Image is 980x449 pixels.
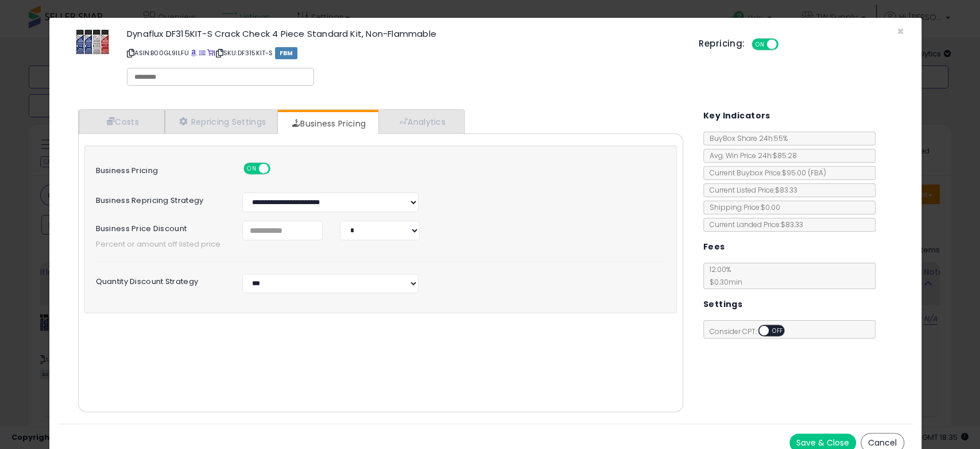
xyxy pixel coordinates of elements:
span: ( FBA ) [808,168,826,178]
span: Current Listed Price: $83.33 [704,185,797,195]
span: BuyBox Share 24h: 55% [704,133,788,143]
span: ON [245,164,259,174]
span: $95.00 [782,168,826,178]
h5: Key Indicators [703,109,770,123]
a: Your listing only [207,48,214,57]
span: ON [753,40,768,49]
span: OFF [269,164,287,174]
p: ASIN: B00GL9ILFU | SKU: DF315KIT-S [127,44,681,62]
span: OFF [769,326,787,336]
span: FBM [275,47,298,59]
a: All offer listings [199,48,206,57]
span: Consider CPT: [704,327,800,336]
h5: Settings [703,297,742,312]
span: Current Landed Price: $83.33 [704,220,803,229]
h5: Fees [703,240,725,254]
a: Costs [79,110,165,133]
span: Current Buybox Price: [704,168,826,178]
img: 51KEw5DJfgL._SL60_.jpg [75,29,110,55]
h3: Dynaflux DF315KIT-S Crack Check 4 Piece Standard Kit, Non-Flammable [127,29,681,38]
h5: Repricing: [699,39,745,48]
span: 12.00 % [704,264,742,287]
label: Quantity Discount Strategy [87,274,234,286]
span: Shipping Price: $0.00 [704,202,780,212]
span: Percent or amount off listed price [87,239,674,250]
a: BuyBox page [191,48,197,57]
label: Business Price Discount [87,221,234,233]
a: Analytics [378,110,463,133]
a: Business Pricing [278,112,377,135]
span: $0.30 min [704,277,742,287]
span: OFF [777,40,795,49]
span: × [897,23,904,40]
span: Avg. Win Price 24h: $85.28 [704,151,797,160]
a: Repricing Settings [165,110,278,133]
label: Business Repricing Strategy [87,193,234,205]
label: Business Pricing [87,163,234,175]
